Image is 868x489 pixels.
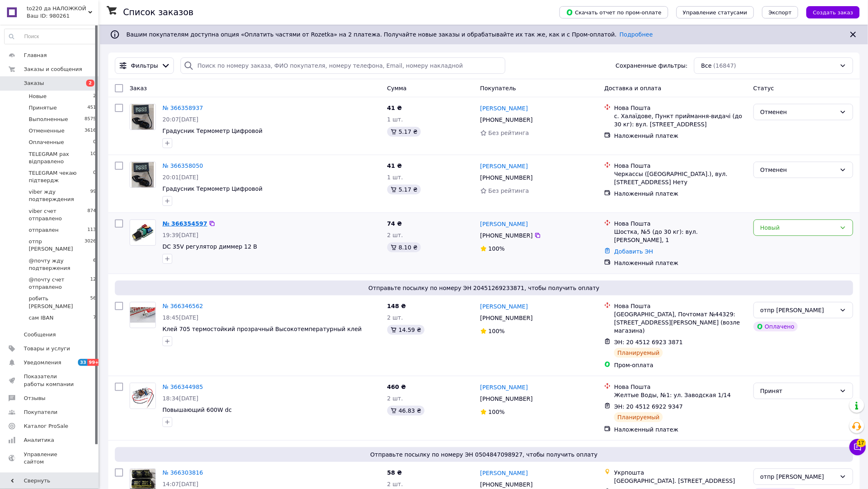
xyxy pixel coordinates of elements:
span: 33 [78,359,87,366]
span: Экспорт [769,9,792,16]
span: 148 ₴ [387,303,406,309]
input: Поиск [5,29,96,44]
div: Наложенный платеж [614,259,747,267]
span: 100% [489,409,505,415]
div: 5.17 ₴ [387,127,421,137]
a: [PERSON_NAME] [480,104,528,112]
span: 20:07[DATE] [162,116,199,123]
span: Скачать отчет по пром-оплате [566,9,662,16]
div: Отменен [761,165,836,174]
span: 7 [93,314,96,322]
span: 1 шт. [387,174,403,181]
button: Экспорт [762,6,798,18]
a: DC 35V регулятор диммер 12 В [162,243,257,250]
span: 0 [93,169,96,184]
span: 17 [857,439,866,447]
a: № 366344985 [162,384,203,390]
span: 19:39[DATE] [162,232,199,238]
span: (16847) [713,62,736,69]
img: Фото товару [132,104,154,130]
div: [PHONE_NUMBER] [479,230,535,241]
a: № 366358050 [162,162,203,169]
span: Аналитика [24,436,54,444]
a: [PERSON_NAME] [480,162,528,170]
span: TELEGRAM чекаю підтвердж [29,169,93,184]
span: Заказы и сообщения [24,66,82,73]
div: 8.10 ₴ [387,242,421,252]
span: Главная [24,52,47,59]
span: 460 ₴ [387,384,406,390]
div: Нова Пошта [614,302,747,310]
div: Наложенный платеж [614,425,747,434]
span: TELEGRAM рах відправлено [29,151,90,165]
span: Без рейтинга [489,187,529,194]
span: 14:07[DATE] [162,481,199,487]
a: № 366358937 [162,105,203,111]
span: 58 ₴ [387,469,402,476]
span: 18:45[DATE] [162,314,199,321]
span: Принятые [29,104,57,112]
div: [PHONE_NUMBER] [479,393,535,404]
span: Доставка и оплата [604,85,661,91]
a: № 366346562 [162,303,203,309]
span: 20:01[DATE] [162,174,199,181]
span: Отправьте посылку по номеру ЭН 20451269233871, чтобы получить оплату [118,284,850,292]
a: Создать заказ [798,9,860,15]
div: Нова Пошта [614,162,747,170]
span: viber жду подтверждения [29,188,90,203]
span: 18:34[DATE] [162,395,199,402]
div: Отменен [761,107,836,117]
div: Планируемый [614,348,663,358]
span: Отмененные [29,127,64,135]
span: 100% [489,328,505,334]
span: ЭН: 20 4512 6923 3871 [614,339,683,345]
span: 2 шт. [387,314,403,321]
span: 451 [87,104,96,112]
span: Сумма [387,85,407,91]
div: 5.17 ₴ [387,185,421,194]
span: Отзывы [24,395,46,402]
button: Скачать отчет по пром-оплате [560,6,668,18]
div: Планируемый [614,412,663,422]
span: Показатели работы компании [24,373,76,388]
span: 6 [93,257,96,272]
div: [GEOGRAPHIC_DATA]. [STREET_ADDRESS] [614,477,747,485]
button: Управление статусами [676,6,754,18]
div: [PHONE_NUMBER] [479,114,535,126]
span: 56 [90,295,96,310]
span: Товары и услуги [24,345,70,352]
span: Новые [29,93,47,100]
span: Покупатель [480,85,516,91]
span: Статус [754,85,774,91]
span: 2 [86,80,94,87]
span: отправлен [29,226,59,234]
div: Черкассы ([GEOGRAPHIC_DATA].), вул. [STREET_ADDRESS] Нету [614,170,747,186]
div: Новый [761,223,836,232]
span: Кошелек компании [24,472,76,487]
span: Покупатели [24,409,57,416]
img: Фото товару [130,383,155,409]
a: [PERSON_NAME] [480,383,528,391]
span: 2 шт. [387,481,403,487]
a: [PERSON_NAME] [480,220,528,228]
span: 99+ [87,359,101,366]
span: Управление сайтом [24,451,76,466]
span: Управление статусами [683,9,747,16]
div: Укрпошта [614,468,747,477]
div: Наложенный платеж [614,190,747,198]
span: Вашим покупателям доступна опция «Оплатить частями от Rozetka» на 2 платежа. Получайте новые зака... [126,31,653,38]
span: 874 [87,208,96,222]
span: Повышающий 600W dc [162,407,232,413]
span: отпр [PERSON_NAME] [29,238,85,253]
span: Создать заказ [813,9,853,16]
h1: Список заказов [123,7,194,17]
span: Сохраненные фильтры: [616,62,688,70]
span: Заказы [24,80,44,87]
span: viber счет отправлено [29,208,87,222]
span: ЭН: 20 4512 6922 9347 [614,403,683,410]
div: 46.83 ₴ [387,406,425,416]
a: Градусник Термометр Цифровой [162,185,263,192]
span: Каталог ProSale [24,423,68,430]
div: отпр Іра [761,472,836,481]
